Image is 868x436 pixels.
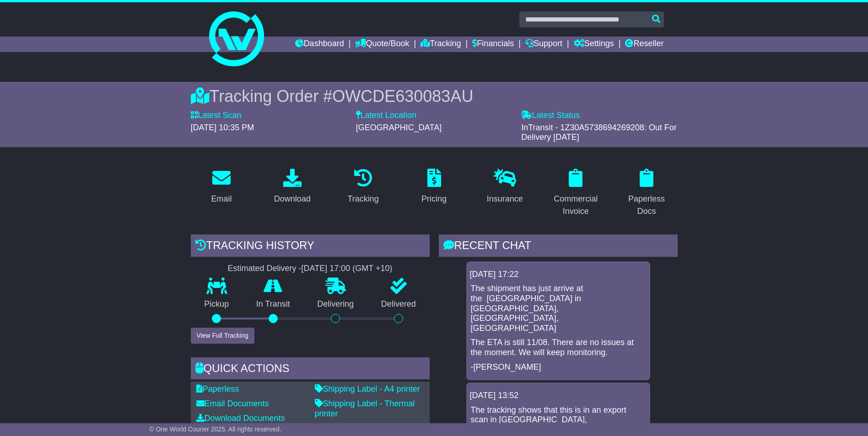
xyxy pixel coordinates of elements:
div: Tracking [347,193,378,205]
a: Commercial Invoice [545,165,607,221]
a: Dashboard [295,37,344,52]
span: © One World Courier 2025. All rights reserved. [149,425,281,433]
div: [DATE] 17:22 [470,270,647,280]
p: Pickup [191,299,243,309]
div: Estimated Delivery - [191,264,430,274]
div: Tracking Order # [191,86,678,106]
p: Delivered [367,299,430,309]
a: Support [525,37,562,52]
a: Paperless [196,384,239,393]
div: [DATE] 17:00 (GMT +10) [302,264,393,274]
p: In Transit [243,299,304,309]
div: [DATE] 13:52 [470,391,647,401]
a: Paperless Docs [616,165,678,221]
p: The shipment has just arrive at the [GEOGRAPHIC_DATA] in [GEOGRAPHIC_DATA], [GEOGRAPHIC_DATA], [G... [471,284,646,333]
button: View Full Tracking [191,328,254,344]
span: [DATE] 10:35 PM [191,123,254,132]
div: Quick Actions [191,357,430,382]
div: Insurance [487,193,523,205]
p: -[PERSON_NAME] [471,362,646,372]
p: The ETA is still 11/08. There are no issues at the moment. We will keep monitoring. [471,338,646,357]
label: Latest Status [521,111,580,121]
label: Latest Location [356,111,416,121]
a: Quote/Book [355,37,409,52]
a: Download [268,165,317,208]
a: Email Documents [196,399,269,408]
a: Reseller [625,37,663,52]
a: Email [205,165,237,208]
a: Insurance [481,165,529,208]
div: Email [211,193,232,205]
a: Pricing [415,165,453,208]
div: Pricing [421,193,447,205]
div: Download [274,193,311,205]
span: InTransit - 1Z30A5738694269208: Out For Delivery [DATE] [521,123,677,142]
a: Tracking [341,165,384,208]
a: Shipping Label - A4 printer [315,384,420,393]
p: Delivering [304,299,368,309]
span: [GEOGRAPHIC_DATA] [356,123,442,132]
a: Tracking [421,37,461,52]
div: Paperless Docs [622,193,672,218]
label: Latest Scan [191,111,242,121]
div: Tracking history [191,234,430,259]
span: OWCDE630083AU [332,87,473,106]
div: Commercial Invoice [551,193,601,218]
a: Financials [472,37,514,52]
a: Shipping Label - Thermal printer [315,399,415,418]
a: Settings [574,37,614,52]
div: RECENT CHAT [439,234,678,259]
a: Download Documents [196,414,285,423]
